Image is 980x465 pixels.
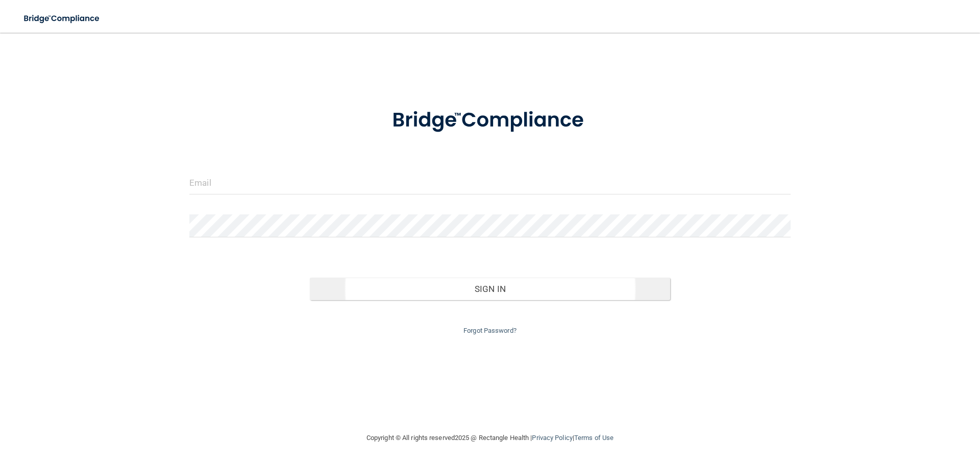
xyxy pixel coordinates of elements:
[803,393,968,433] iframe: Drift Widget Chat Controller
[574,434,614,442] a: Terms of Use
[371,94,609,147] img: bridge_compliance_login_screen.278c3ca4.svg
[463,327,517,334] a: Forgot Password?
[532,434,572,442] a: Privacy Policy
[310,278,671,300] button: Sign In
[15,8,109,29] img: bridge_compliance_login_screen.278c3ca4.svg
[189,172,791,194] input: Email
[304,422,676,454] div: Copyright © All rights reserved 2025 @ Rectangle Health | |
